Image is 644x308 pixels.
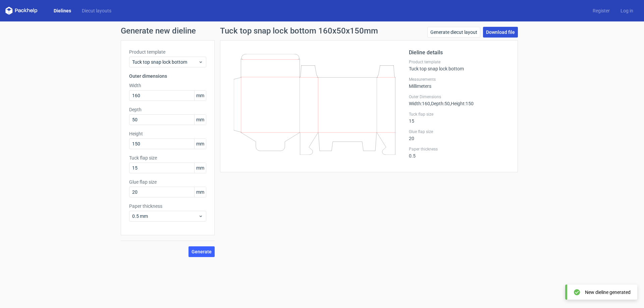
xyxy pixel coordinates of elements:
label: Glue flap size [409,129,509,134]
a: Diecut layouts [76,7,117,14]
a: Download file [483,27,518,38]
span: mm [194,139,206,149]
span: Generate [192,249,212,254]
a: Register [587,7,615,14]
label: Height [129,130,206,137]
div: 0.5 [409,146,509,159]
label: Paper thickness [409,146,509,152]
span: Width : 160 [409,101,430,106]
span: mm [194,163,206,173]
div: 15 [409,112,509,124]
h1: Generate new dieline [121,27,523,35]
span: Tuck top snap lock bottom [132,59,198,65]
label: Glue flap size [129,179,206,185]
a: Log in [615,7,639,14]
span: , Depth : 50 [430,101,450,106]
button: Generate [189,246,215,257]
div: Millimeters [409,77,509,89]
a: Generate diecut layout [427,27,480,38]
label: Tuck flap size [409,112,509,117]
label: Paper thickness [129,203,206,209]
h1: Tuck top snap lock bottom 160x50x150mm [220,27,378,35]
div: Tuck top snap lock bottom [409,59,509,71]
label: Product template [409,59,509,65]
span: mm [194,90,206,101]
label: Width [129,82,206,89]
label: Outer Dimensions [409,94,509,100]
span: mm [194,115,206,125]
span: , Height : 150 [450,101,474,106]
label: Measurements [409,77,509,82]
div: 20 [409,129,509,141]
label: Depth [129,106,206,113]
label: Tuck flap size [129,155,206,161]
span: mm [194,187,206,197]
h3: Outer dimensions [129,73,206,79]
a: Dielines [48,7,76,14]
div: New dieline generated [585,289,631,296]
label: Product template [129,49,206,55]
span: 0.5 mm [132,213,198,220]
h2: Dieline details [409,49,509,57]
